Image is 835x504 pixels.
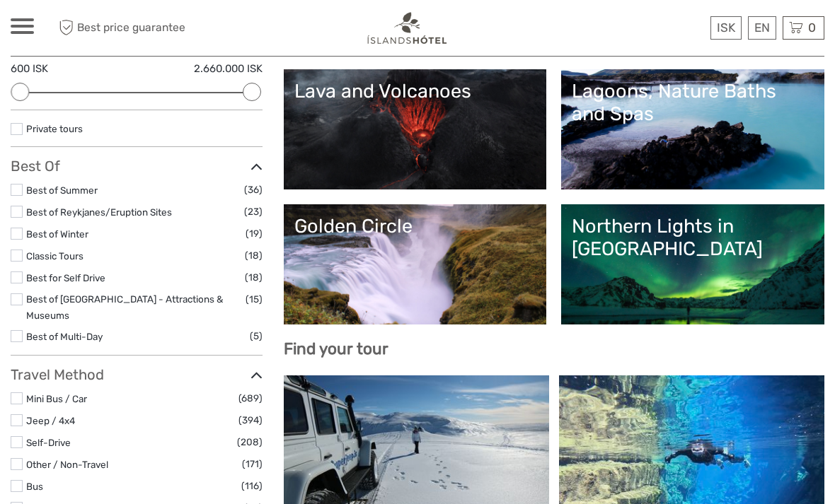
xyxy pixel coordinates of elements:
[572,80,814,179] a: Lagoons, Nature Baths and Spas
[11,158,263,175] h3: Best Of
[241,478,263,494] span: (116)
[26,393,87,404] a: Mini Bus / Car
[26,272,105,283] a: Best for Self Drive
[26,206,172,218] a: Best of Reykjanes/Eruption Sites
[244,182,263,198] span: (36)
[717,20,735,35] span: ISK
[244,204,263,220] span: (23)
[572,215,814,314] a: Northern Lights in [GEOGRAPHIC_DATA]
[194,61,263,76] label: 2.660.000 ISK
[238,390,263,406] span: (689)
[237,434,263,450] span: (208)
[294,80,536,102] div: Lava and Volcanoes
[26,184,98,196] a: Best of Summer
[245,247,263,264] span: (18)
[572,80,814,126] div: Lagoons, Nature Baths and Spas
[26,293,223,321] a: Best of [GEOGRAPHIC_DATA] - Attractions & Museums
[246,225,263,242] span: (19)
[11,61,48,76] label: 600 ISK
[806,20,818,35] span: 0
[163,22,180,39] button: Open LiveChat chat widget
[26,459,108,470] a: Other / Non-Travel
[284,339,388,358] b: Find your tour
[26,228,88,240] a: Best of Winter
[26,415,75,426] a: Jeep / 4x4
[294,215,536,314] a: Golden Circle
[572,215,814,261] div: Northern Lights in [GEOGRAPHIC_DATA]
[294,80,536,179] a: Lava and Volcanoes
[26,331,103,342] a: Best of Multi-Day
[294,215,536,238] div: Golden Circle
[238,412,263,428] span: (394)
[748,16,776,40] div: EN
[367,11,448,45] img: 1298-aa34540a-eaca-4c1b-b063-13e4b802c612_logo_small.png
[11,366,263,383] h3: Travel Method
[55,16,214,40] span: Best price guarantee
[245,269,263,286] span: (18)
[26,123,83,134] a: Private tours
[246,291,263,307] span: (15)
[242,456,263,472] span: (171)
[20,25,160,36] p: We're away right now. Please check back later!
[26,250,83,262] a: Classic Tours
[250,328,263,344] span: (5)
[26,481,43,492] a: Bus
[26,437,71,448] a: Self-Drive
